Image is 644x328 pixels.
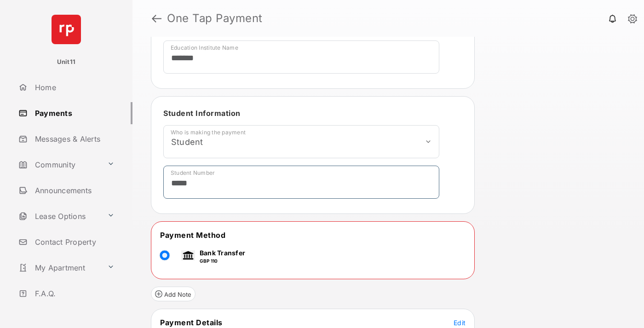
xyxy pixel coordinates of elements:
strong: One Tap Payment [167,13,263,24]
button: Edit [454,318,466,327]
a: My Apartment [15,257,103,279]
a: Payments [15,102,132,124]
span: Payment Details [160,318,223,327]
span: Student Information [163,109,241,118]
p: Unit11 [57,58,76,67]
span: Edit [454,319,466,327]
a: Home [15,76,132,98]
a: Contact Property [15,231,132,253]
a: Lease Options [15,205,103,227]
img: bank.png [181,250,195,260]
p: Bank Transfer [200,248,245,258]
span: Payment Method [160,230,225,240]
a: Announcements [15,179,132,201]
a: F.A.Q. [15,282,132,305]
p: GBP 110 [200,258,245,265]
button: Add Note [151,287,195,301]
a: Messages & Alerts [15,128,132,150]
a: Community [15,154,103,176]
img: svg+xml;base64,PHN2ZyB4bWxucz0iaHR0cDovL3d3dy53My5vcmcvMjAwMC9zdmciIHdpZHRoPSI2NCIgaGVpZ2h0PSI2NC... [52,15,81,44]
